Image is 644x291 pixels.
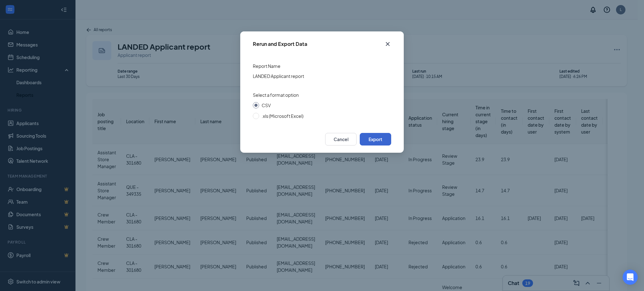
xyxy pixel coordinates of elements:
[325,133,357,145] button: Cancel
[262,102,271,108] span: CSV
[384,40,391,48] svg: Cross
[253,92,299,98] span: Select a format option
[379,31,396,57] button: Close
[623,270,638,285] div: Open Intercom Messenger
[253,63,280,69] span: Report Name
[262,113,303,119] span: .xls (Microsoft Excel)
[360,133,391,145] button: Export
[253,41,307,47] div: Rerun and Export Data
[253,73,304,79] span: LANDED Applicant report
